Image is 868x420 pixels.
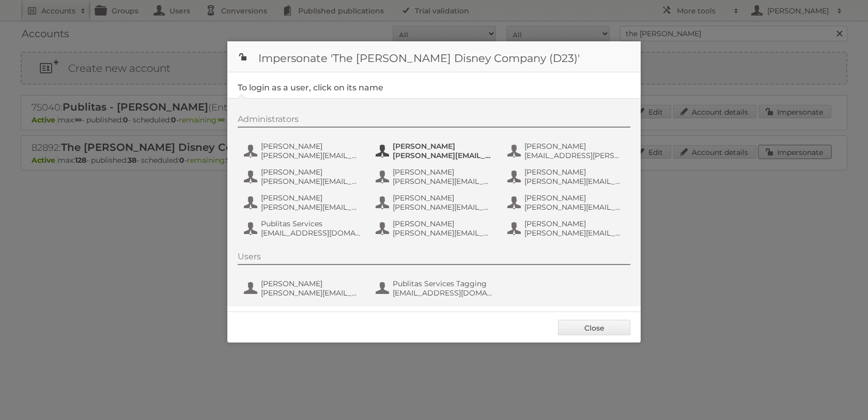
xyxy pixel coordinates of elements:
div: Users [238,252,630,265]
legend: To login as a user, click on its name [238,83,383,92]
span: [EMAIL_ADDRESS][DOMAIN_NAME] [393,288,493,298]
button: [PERSON_NAME] [PERSON_NAME][EMAIL_ADDRESS][DOMAIN_NAME] [375,141,496,161]
button: [PERSON_NAME] [PERSON_NAME][EMAIL_ADDRESS][PERSON_NAME][DOMAIN_NAME] [243,141,364,161]
button: [PERSON_NAME] [PERSON_NAME][EMAIL_ADDRESS][PERSON_NAME][DOMAIN_NAME] [243,166,364,187]
span: [PERSON_NAME][EMAIL_ADDRESS][PERSON_NAME][DOMAIN_NAME] [393,203,493,212]
span: [PERSON_NAME][EMAIL_ADDRESS][PERSON_NAME][DOMAIN_NAME] [261,177,361,186]
span: [PERSON_NAME] [261,167,361,177]
span: Publitas Services Tagging [393,279,493,288]
span: [PERSON_NAME] [524,167,625,177]
button: [PERSON_NAME] [PERSON_NAME][EMAIL_ADDRESS][PERSON_NAME][DOMAIN_NAME] [375,166,496,187]
span: [PERSON_NAME] [261,142,361,151]
span: [EMAIL_ADDRESS][PERSON_NAME][DOMAIN_NAME] [524,151,625,160]
span: [EMAIL_ADDRESS][DOMAIN_NAME] [261,228,361,238]
button: Publitas Services Tagging [EMAIL_ADDRESS][DOMAIN_NAME] [375,278,496,299]
span: [PERSON_NAME] [393,142,493,151]
span: [PERSON_NAME][EMAIL_ADDRESS][DOMAIN_NAME] [393,151,493,160]
span: [PERSON_NAME] [261,279,361,288]
a: Close [558,320,630,335]
div: Administrators [238,114,630,128]
button: [PERSON_NAME] [PERSON_NAME][EMAIL_ADDRESS][PERSON_NAME][DOMAIN_NAME] [375,192,496,213]
span: [PERSON_NAME] [524,193,625,203]
span: [PERSON_NAME][EMAIL_ADDRESS][PERSON_NAME][DOMAIN_NAME] [393,228,493,238]
button: [PERSON_NAME] [PERSON_NAME][EMAIL_ADDRESS][PERSON_NAME][DOMAIN_NAME] [243,192,364,213]
button: Publitas Services [EMAIL_ADDRESS][DOMAIN_NAME] [243,218,364,239]
span: [PERSON_NAME][EMAIL_ADDRESS][PERSON_NAME][DOMAIN_NAME] [524,228,625,238]
span: Publitas Services [261,219,361,228]
span: [PERSON_NAME][EMAIL_ADDRESS][PERSON_NAME][DOMAIN_NAME] [393,177,493,186]
button: [PERSON_NAME] [PERSON_NAME][EMAIL_ADDRESS][PERSON_NAME][DOMAIN_NAME] [506,192,628,213]
span: [PERSON_NAME] [393,167,493,177]
span: [PERSON_NAME] [524,142,625,151]
span: [PERSON_NAME] [393,219,493,228]
span: [PERSON_NAME] [393,193,493,203]
span: [PERSON_NAME][EMAIL_ADDRESS][PERSON_NAME][DOMAIN_NAME] [261,288,361,298]
button: [PERSON_NAME] [PERSON_NAME][EMAIL_ADDRESS][PERSON_NAME][DOMAIN_NAME] [243,278,364,299]
span: [PERSON_NAME][EMAIL_ADDRESS][DOMAIN_NAME] [524,177,625,186]
button: [PERSON_NAME] [PERSON_NAME][EMAIL_ADDRESS][PERSON_NAME][DOMAIN_NAME] [375,218,496,239]
span: [PERSON_NAME] [524,219,625,228]
span: [PERSON_NAME] [261,193,361,203]
button: [PERSON_NAME] [PERSON_NAME][EMAIL_ADDRESS][PERSON_NAME][DOMAIN_NAME] [506,218,628,239]
button: [PERSON_NAME] [EMAIL_ADDRESS][PERSON_NAME][DOMAIN_NAME] [506,141,628,161]
span: [PERSON_NAME][EMAIL_ADDRESS][PERSON_NAME][DOMAIN_NAME] [524,203,625,212]
span: [PERSON_NAME][EMAIL_ADDRESS][PERSON_NAME][DOMAIN_NAME] [261,203,361,212]
h1: Impersonate 'The [PERSON_NAME] Disney Company (D23)' [227,41,641,72]
button: [PERSON_NAME] [PERSON_NAME][EMAIL_ADDRESS][DOMAIN_NAME] [506,166,628,187]
span: [PERSON_NAME][EMAIL_ADDRESS][PERSON_NAME][DOMAIN_NAME] [261,151,361,160]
